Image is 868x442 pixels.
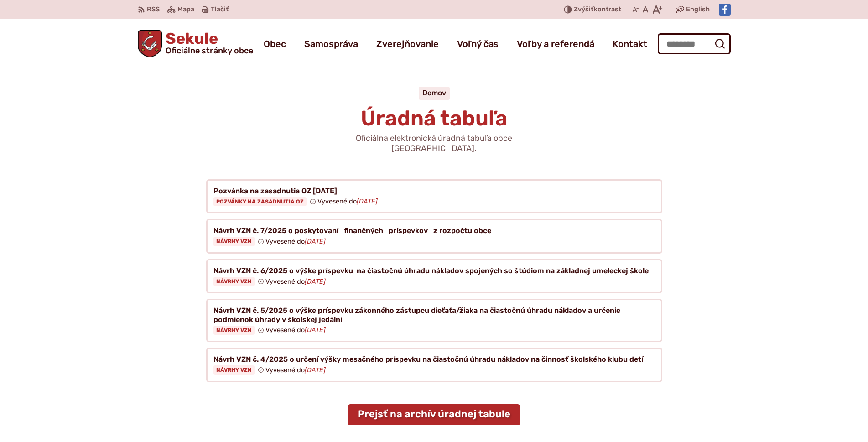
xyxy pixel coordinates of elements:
a: Kontakt [613,31,647,57]
span: Oficiálne stránky obce [166,47,253,55]
a: Logo Sekule, prejsť na domovskú stránku. [138,30,254,57]
span: Sekule [162,31,253,55]
a: Návrh VZN č. 5/2025 o výške príspevku zákonného zástupcu dieťaťa/žiaka na čiastočnú úhradu náklad... [206,299,662,342]
img: Prejsť na Facebook stránku [719,4,731,16]
a: English [684,4,712,15]
p: Oficiálna elektronická úradná tabuľa obce [GEOGRAPHIC_DATA]. [325,134,544,153]
span: Zvýšiť [574,5,594,13]
img: Prejsť na domovskú stránku [138,30,162,57]
a: Obec [264,31,286,57]
span: kontrast [574,6,621,14]
span: Tlačiť [211,6,229,14]
a: Samospráva [304,31,358,57]
a: Domov [422,88,446,97]
span: Mapa [177,4,194,15]
a: Voľný čas [457,31,499,57]
span: RSS [147,4,160,15]
a: Návrh VZN č. 6/2025 o výške príspevku na čiastočnú úhradu nákladov spojených so štúdiom na základ... [206,259,662,294]
a: Zverejňovanie [376,31,439,57]
a: Voľby a referendá [517,31,594,57]
span: English [686,4,710,15]
a: Návrh VZN č. 7/2025 o poskytovaní finančných príspevkov z rozpočtu obce Návrhy VZN Vyvesené do[DATE] [206,219,662,254]
a: Pozvánka na zasadnutia OZ [DATE] Pozvánky na zasadnutia OZ Vyvesené do[DATE] [206,179,662,214]
a: Prejsť na archív úradnej tabule [348,404,520,425]
span: Úradná tabuľa [361,106,508,131]
a: Návrh VZN č. 4/2025 o určení výšky mesačného príspevku na čiastočnú úhradu nákladov na činnosť šk... [206,348,662,382]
